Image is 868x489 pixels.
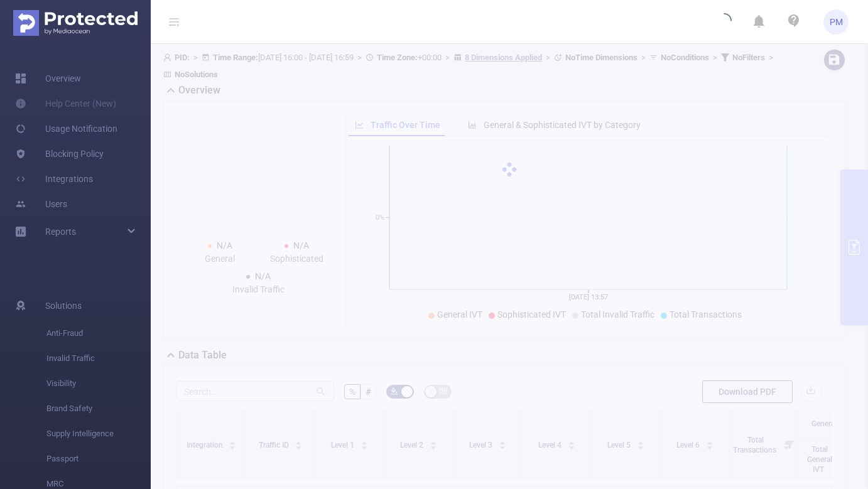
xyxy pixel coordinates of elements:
[830,9,843,35] span: PM
[46,371,151,396] span: Visibility
[46,396,151,421] span: Brand Safety
[46,321,151,346] span: Anti-Fraud
[46,446,151,471] span: Passport
[15,66,81,91] a: Overview
[15,141,104,166] a: Blocking Policy
[46,421,151,446] span: Supply Intelligence
[45,219,76,244] a: Reports
[15,116,117,141] a: Usage Notification
[45,293,82,318] span: Solutions
[717,13,732,31] i: icon: loading
[15,191,67,217] a: Users
[45,227,76,237] span: Reports
[46,346,151,371] span: Invalid Traffic
[13,10,138,36] img: Protected Media
[15,166,93,191] a: Integrations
